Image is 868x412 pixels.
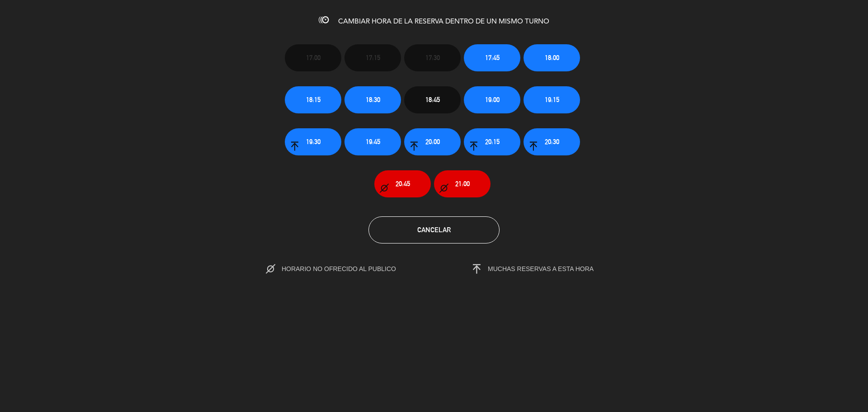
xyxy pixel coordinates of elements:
[485,136,500,147] span: 20:15
[404,128,461,155] button: 20:00
[425,136,440,147] span: 20:00
[396,178,410,189] span: 20:45
[425,52,440,63] span: 17:30
[368,216,500,243] button: Cancelar
[485,52,500,63] span: 17:45
[285,128,341,155] button: 19:30
[524,86,580,113] button: 19:15
[464,44,520,71] button: 17:45
[306,136,321,147] span: 19:30
[417,226,451,234] span: Cancelar
[404,44,461,71] button: 17:30
[344,128,401,155] button: 19:45
[488,265,594,272] span: MUCHAS RESERVAS A ESTA HORA
[464,128,520,155] button: 20:15
[366,52,380,63] span: 17:15
[282,265,415,272] span: HORARIO NO OFRECIDO AL PUBLICO
[285,86,341,113] button: 18:15
[524,128,580,155] button: 20:30
[285,44,341,71] button: 17:00
[464,86,520,113] button: 19:00
[338,18,549,25] span: CAMBIAR HORA DE LA RESERVA DENTRO DE UN MISMO TURNO
[404,86,461,113] button: 18:45
[344,86,401,113] button: 18:30
[366,136,380,147] span: 19:45
[366,94,380,105] span: 18:30
[524,44,580,71] button: 18:00
[545,52,559,63] span: 18:00
[374,170,431,197] button: 20:45
[306,94,321,105] span: 18:15
[425,94,440,105] span: 18:45
[545,136,559,147] span: 20:30
[545,94,559,105] span: 19:15
[485,94,500,105] span: 19:00
[434,170,491,197] button: 21:00
[344,44,401,71] button: 17:15
[455,178,470,189] span: 21:00
[306,52,321,63] span: 17:00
